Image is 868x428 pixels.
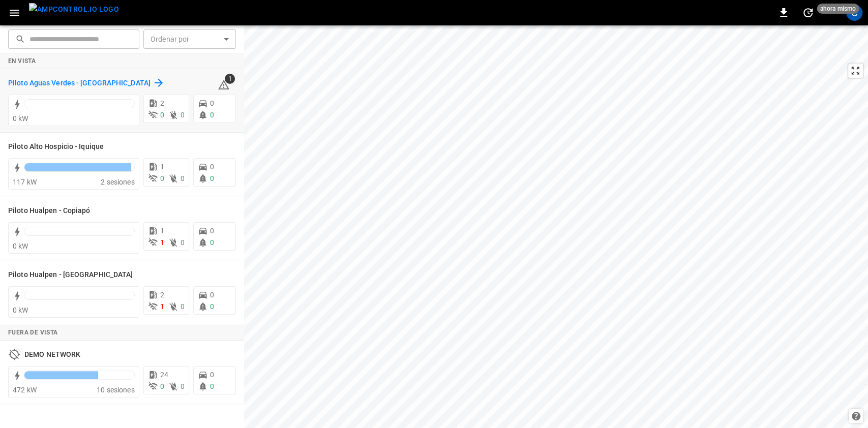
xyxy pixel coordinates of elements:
[160,238,164,247] span: 1
[160,382,164,390] span: 0
[800,5,816,21] button: set refresh interval
[210,227,214,235] span: 0
[160,227,164,235] span: 1
[8,329,58,336] strong: Fuera de vista
[181,111,185,119] span: 0
[160,371,168,379] span: 24
[210,302,214,311] span: 0
[181,302,185,311] span: 0
[244,25,868,428] canvas: Map
[210,291,214,299] span: 0
[160,111,164,119] span: 0
[210,371,214,379] span: 0
[29,3,119,16] img: ampcontrol.io logo
[210,174,214,182] span: 0
[210,111,214,119] span: 0
[210,238,214,247] span: 0
[160,302,164,311] span: 1
[225,74,235,84] span: 1
[101,178,135,186] span: 2 sesiones
[97,386,135,394] span: 10 sesiones
[24,349,80,360] h6: DEMO NETWORK
[210,163,214,171] span: 0
[8,78,151,89] h6: Piloto Aguas Verdes - Antofagasta
[8,205,90,217] h6: Piloto Hualpen - Copiapó
[817,4,859,14] span: ahora mismo
[181,174,185,182] span: 0
[160,163,164,171] span: 1
[181,382,185,390] span: 0
[13,242,28,250] span: 0 kW
[8,269,133,281] h6: Piloto Hualpen - Santiago
[160,99,164,107] span: 2
[210,99,214,107] span: 0
[8,141,104,152] h6: Piloto Alto Hospicio - Iquique
[210,382,214,390] span: 0
[181,238,185,247] span: 0
[13,114,28,123] span: 0 kW
[8,57,36,65] strong: En vista
[13,306,28,314] span: 0 kW
[13,386,37,394] span: 472 kW
[160,174,164,182] span: 0
[160,291,164,299] span: 2
[13,178,37,186] span: 117 kW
